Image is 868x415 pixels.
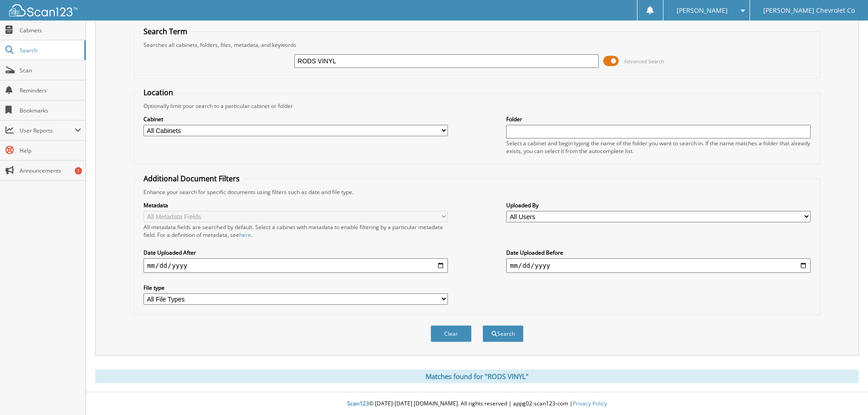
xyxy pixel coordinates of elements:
iframe: Chat Widget [822,371,868,415]
label: Cabinet [144,115,448,123]
div: 1 [75,167,82,174]
div: Searches all cabinets, folders, files, metadata, and keywords [139,41,815,49]
label: Date Uploaded After [144,249,448,256]
div: Matches found for "RODS VINYL" [95,369,859,383]
span: User Reports [20,127,75,134]
input: start [144,258,448,273]
span: Help [20,147,81,154]
div: Optionally limit your search to a particular cabinet or folder [139,102,815,110]
span: Bookmarks [20,107,81,114]
span: [PERSON_NAME] Chevrolet Co [763,8,855,13]
span: Cabinets [20,26,81,34]
a: Privacy Policy [573,400,607,407]
img: scan123-logo-white.svg [9,4,77,16]
label: Uploaded By [506,201,811,209]
span: [PERSON_NAME] [677,8,728,13]
span: Scan123 [347,400,369,407]
label: Metadata [144,201,448,209]
label: File type [144,284,448,292]
div: © [DATE]-[DATE] [DOMAIN_NAME]. All rights reserved | appg02-scan123-com | [86,393,868,415]
button: Clear [431,325,472,342]
legend: Additional Document Filters [139,174,244,184]
span: Search [20,46,80,54]
button: Search [483,325,524,342]
span: Announcements [20,167,81,174]
legend: Search Term [139,26,192,36]
span: Scan [20,67,81,74]
a: here [239,231,251,239]
input: end [506,258,811,273]
label: Date Uploaded Before [506,249,811,256]
span: Advanced Search [624,58,664,65]
legend: Location [139,87,178,97]
span: Reminders [20,87,81,94]
div: All metadata fields are searched by default. Select a cabinet with metadata to enable filtering b... [144,223,448,239]
div: Select a cabinet and begin typing the name of the folder you want to search in. If the name match... [506,139,811,155]
label: Folder [506,115,811,123]
div: Enhance your search for specific documents using filters such as date and file type. [139,188,815,196]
